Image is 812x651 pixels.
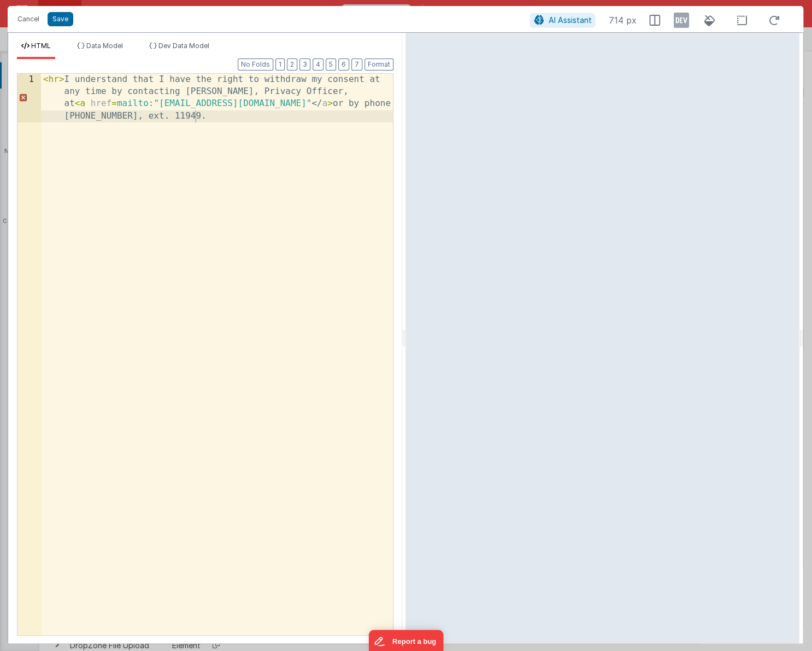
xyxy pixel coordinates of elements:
[238,58,273,71] button: No Folds
[530,13,595,27] button: AI Assistant
[326,58,336,71] button: 5
[351,58,362,71] button: 7
[158,42,209,50] span: Dev Data Model
[299,58,310,71] button: 3
[364,58,393,71] button: Format
[287,58,297,71] button: 2
[31,42,51,50] span: HTML
[275,58,285,71] button: 1
[48,12,73,26] button: Save
[12,11,45,27] button: Cancel
[548,15,591,25] span: AI Assistant
[338,58,349,71] button: 6
[608,14,636,27] span: 714 px
[313,58,323,71] button: 4
[17,74,41,122] div: 1
[86,42,123,50] span: Data Model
